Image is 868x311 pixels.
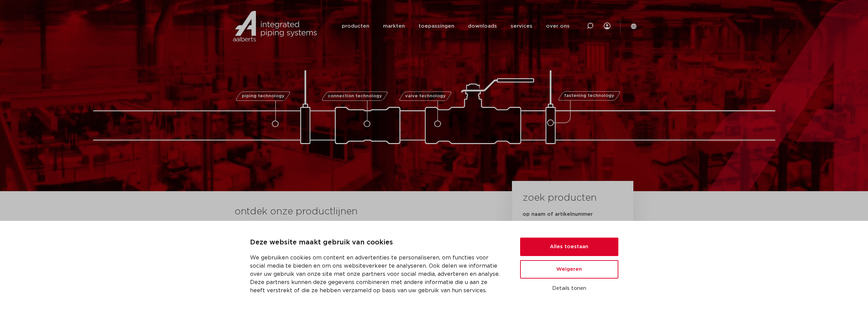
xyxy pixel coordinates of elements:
[520,260,618,279] button: Weigeren
[511,13,532,39] a: services
[546,13,570,39] a: over ons
[405,94,446,98] span: valve technology
[327,94,382,98] span: connection technology
[383,13,405,39] a: markten
[520,283,618,294] button: Details tonen
[250,237,504,248] p: Deze website maakt gebruik van cookies
[242,94,284,98] span: piping technology
[564,94,614,98] span: fastening technology
[520,238,618,256] button: Alles toestaan
[523,211,593,218] label: op naam of artikelnummer
[342,13,570,39] nav: Menu
[523,191,597,205] h3: zoek producten
[250,254,504,295] p: We gebruiken cookies om content en advertenties te personaliseren, om functies voor social media ...
[468,13,497,39] a: downloads
[418,13,454,39] a: toepassingen
[342,13,369,39] a: producten
[235,205,489,218] h3: ontdek onze productlijnen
